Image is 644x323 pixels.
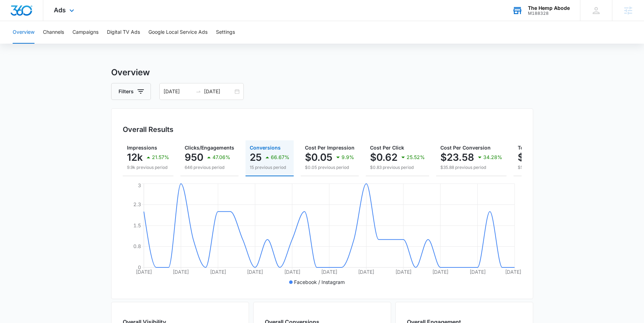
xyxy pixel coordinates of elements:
[72,21,98,44] button: Campaigns
[164,88,193,95] input: Start date
[305,164,355,171] p: $0.05 previous period
[212,155,230,160] p: 47.06%
[528,11,570,16] div: account id
[370,164,425,171] p: $0.83 previous period
[342,155,354,160] p: 9.9%
[111,83,151,100] button: Filters
[216,21,235,44] button: Settings
[133,201,141,207] tspan: 2.3
[18,18,77,24] div: Domain: [DOMAIN_NAME]
[185,152,203,163] p: 950
[123,124,173,135] h3: Overall Results
[196,89,201,94] span: to
[133,222,141,228] tspan: 1.5
[271,155,289,160] p: 66.67%
[127,152,143,163] p: 12k
[107,21,140,44] button: Digital TV Ads
[469,269,485,275] tspan: [DATE]
[250,145,281,151] span: Conversions
[483,155,502,160] p: 34.28%
[440,145,491,151] span: Cost Per Conversion
[148,21,208,44] button: Google Local Service Ads
[432,269,448,275] tspan: [DATE]
[204,88,233,95] input: End date
[19,41,25,46] img: tab_domain_overview_orange.svg
[78,42,119,46] div: Keywords by Traffic
[196,89,201,94] span: swap-right
[250,152,262,163] p: 25
[173,269,189,275] tspan: [DATE]
[370,152,397,163] p: $0.62
[70,41,76,46] img: tab_keywords_by_traffic_grey.svg
[305,152,332,163] p: $0.05
[358,269,374,275] tspan: [DATE]
[133,243,141,249] tspan: 0.8
[127,145,157,151] span: Impressions
[395,269,411,275] tspan: [DATE]
[250,164,289,171] p: 15 previous period
[505,269,521,275] tspan: [DATE]
[13,21,34,44] button: Overview
[27,42,63,46] div: Domain Overview
[247,269,263,275] tspan: [DATE]
[185,145,234,151] span: Clicks/Engagements
[127,164,169,171] p: 9.9k previous period
[294,278,345,286] p: Facebook / Instagram
[20,11,34,17] div: v 4.0.25
[305,145,355,151] span: Cost Per Impression
[185,164,234,171] p: 646 previous period
[138,264,141,270] tspan: 0
[210,269,226,275] tspan: [DATE]
[152,155,169,160] p: 21.57%
[407,155,425,160] p: 25.52%
[54,6,66,14] span: Ads
[518,145,547,151] span: Total Spend
[111,66,533,79] h3: Overview
[528,5,570,11] div: account name
[11,18,17,24] img: website_grey.svg
[138,182,141,188] tspan: 3
[370,145,404,151] span: Cost Per Click
[43,21,64,44] button: Channels
[518,152,556,163] p: $589.51
[321,269,337,275] tspan: [DATE]
[440,152,474,163] p: $23.58
[518,164,580,171] p: $538.23 previous period
[11,11,17,17] img: logo_orange.svg
[136,269,152,275] tspan: [DATE]
[284,269,300,275] tspan: [DATE]
[440,164,502,171] p: $35.88 previous period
